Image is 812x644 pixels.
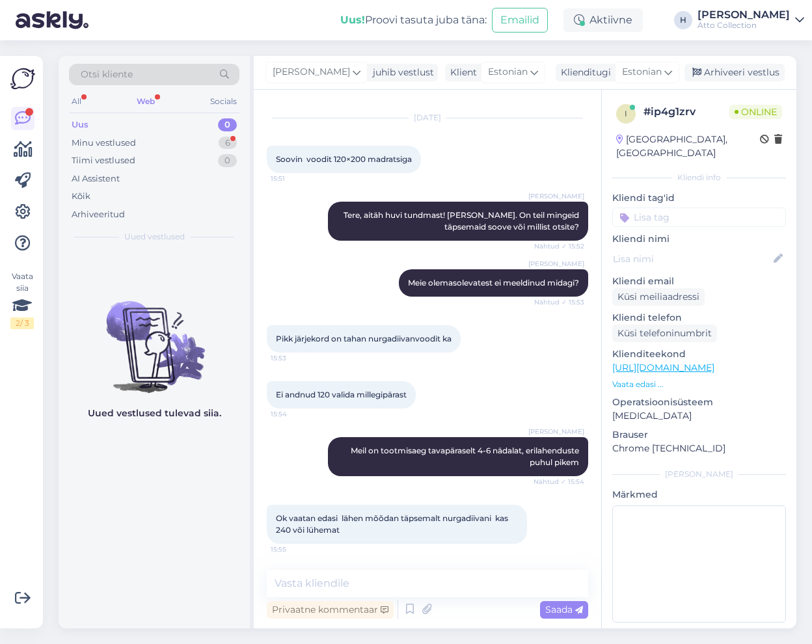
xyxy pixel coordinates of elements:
div: [GEOGRAPHIC_DATA], [GEOGRAPHIC_DATA] [616,133,760,160]
div: Privaatne kommentaar [267,601,394,619]
a: [URL][DOMAIN_NAME] [612,362,714,373]
span: 15:51 [271,174,319,183]
div: [PERSON_NAME] [612,468,786,480]
div: Klienditugi [556,66,611,79]
div: 2 / 3 [10,317,34,329]
div: Küsi telefoninumbrit [612,325,717,342]
span: Otsi kliente [81,68,133,81]
span: Ei andnud 120 valida millegipärast [276,390,407,399]
p: Klienditeekond [612,347,786,361]
p: Kliendi nimi [612,232,786,246]
span: Meil on tootmisaeg tavapäraselt 4-6 nädalat, erilahenduste puhul pikem [351,446,581,467]
span: 15:53 [271,353,319,363]
span: Tere, aitäh huvi tundmast! [PERSON_NAME]. On teil mingeid täpsemaid soove või millist otsite? [344,210,581,232]
div: Uus [72,118,88,131]
div: Arhiveeritud [72,208,125,221]
div: 0 [218,154,237,167]
div: 0 [218,118,237,131]
div: # ip4g1zrv [643,104,729,120]
p: Kliendi tag'id [612,191,786,205]
p: Vaata edasi ... [612,379,786,390]
span: Meie olemasolevatest ei meeldinud midagi? [408,278,579,288]
p: Uued vestlused tulevad siia. [88,407,221,420]
div: Proovi tasuta juba täna: [340,12,487,28]
div: All [69,93,84,110]
a: [PERSON_NAME]Atto Collection [697,10,804,31]
p: Operatsioonisüsteem [612,396,786,409]
button: Emailid [492,8,548,33]
span: Estonian [622,65,662,79]
span: Soovin voodit 120×200 madratsiga [276,154,412,164]
span: [PERSON_NAME] [528,427,584,436]
div: H [674,11,692,29]
p: Chrome [TECHNICAL_ID] [612,442,786,455]
img: Askly Logo [10,66,35,91]
div: Arhiveeri vestlus [684,64,785,81]
img: No chats [59,278,250,395]
span: Pikk järjekord on tahan nurgadiivanvoodit ka [276,334,452,343]
input: Lisa nimi [613,252,771,266]
span: [PERSON_NAME] [528,191,584,201]
div: Kõik [72,190,90,203]
span: Online [729,105,782,119]
b: Uus! [340,14,365,26]
span: 15:54 [271,409,319,419]
span: Nähtud ✓ 15:52 [534,241,584,251]
div: Klient [445,66,477,79]
span: Uued vestlused [124,231,185,243]
span: 15:55 [271,544,319,554]
span: Ok vaatan edasi lähen mõõdan täpsemalt nurgadiivani kas 240 või lühemat [276,513,510,535]
span: [PERSON_NAME] [273,65,350,79]
div: Kliendi info [612,172,786,183]
div: Web [134,93,157,110]
div: 6 [219,137,237,150]
p: Märkmed [612,488,786,502]
div: [DATE] [267,112,588,124]
span: Estonian [488,65,528,79]
div: Atto Collection [697,20,790,31]
div: Minu vestlused [72,137,136,150]
div: [PERSON_NAME] [697,10,790,20]
div: juhib vestlust [368,66,434,79]
div: Socials [208,93,239,110]
p: Kliendi email [612,275,786,288]
p: [MEDICAL_DATA] [612,409,786,423]
div: Aktiivne [563,8,643,32]
div: Tiimi vestlused [72,154,135,167]
span: [PERSON_NAME] [528,259,584,269]
input: Lisa tag [612,208,786,227]
span: Saada [545,604,583,615]
div: Vaata siia [10,271,34,329]
span: i [625,109,627,118]
div: Küsi meiliaadressi [612,288,705,306]
span: Nähtud ✓ 15:53 [534,297,584,307]
div: AI Assistent [72,172,120,185]
span: Nähtud ✓ 15:54 [534,477,584,487]
p: Brauser [612,428,786,442]
p: Kliendi telefon [612,311,786,325]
